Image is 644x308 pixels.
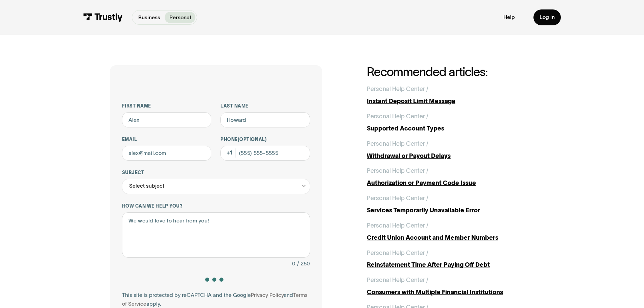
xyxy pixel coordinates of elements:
div: Personal Help Center / [367,166,428,175]
div: Personal Help Center / [367,85,428,94]
a: Help [503,14,515,21]
input: Howard [220,112,310,127]
a: Personal Help Center /Withdrawal or Payout Delays [367,139,534,161]
div: Authorization or Payment Code Issue [367,179,534,188]
div: 0 [292,259,295,268]
a: Personal Help Center /Supported Account Types [367,112,534,133]
label: Last name [220,103,310,109]
input: Alex [122,112,212,127]
div: Personal Help Center / [367,112,428,121]
div: Consumers with Multiple Financial Institutions [367,288,534,297]
div: Supported Account Types [367,124,534,133]
h2: Recommended articles: [367,65,534,78]
a: Personal [165,12,195,23]
label: First name [122,103,212,109]
a: Personal Help Center /Services Temporarily Unavailable Error [367,194,534,215]
div: Personal Help Center / [367,139,428,148]
div: Services Temporarily Unavailable Error [367,206,534,215]
div: Personal Help Center / [367,221,428,230]
div: Withdrawal or Payout Delays [367,151,534,161]
div: Personal Help Center / [367,194,428,203]
span: (Optional) [238,137,267,142]
p: Personal [169,14,191,22]
div: Select subject [129,182,164,191]
label: Subject [122,170,310,176]
label: Email [122,137,212,143]
img: Trustly Logo [83,13,123,22]
div: Reinstatement Time After Paying Off Debt [367,260,534,269]
a: Personal Help Center /Instant Deposit Limit Message [367,85,534,106]
div: Personal Help Center / [367,248,428,258]
input: (555) 555-5555 [220,146,310,161]
div: Log in [540,14,555,21]
label: How can we help you? [122,203,310,209]
a: Personal Help Center /Consumers with Multiple Financial Institutions [367,276,534,297]
div: Personal Help Center / [367,276,428,285]
div: Credit Union Account and Member Numbers [367,233,534,242]
label: Phone [220,137,310,143]
a: Personal Help Center /Credit Union Account and Member Numbers [367,221,534,242]
input: alex@mail.com [122,146,212,161]
a: Personal Help Center /Authorization or Payment Code Issue [367,166,534,188]
a: Log in [533,9,561,25]
a: Business [134,12,165,23]
div: / 250 [297,259,310,268]
a: Personal Help Center /Reinstatement Time After Paying Off Debt [367,248,534,270]
a: Privacy Policy [251,292,284,298]
div: Instant Deposit Limit Message [367,97,534,106]
p: Business [138,14,160,22]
